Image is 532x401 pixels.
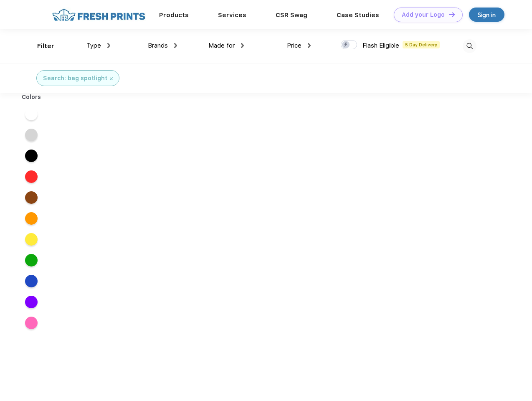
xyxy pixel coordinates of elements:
[287,42,301,49] span: Price
[86,42,101,49] span: Type
[43,74,107,83] div: Search: bag spotlight
[15,93,48,102] div: Colors
[110,77,113,80] img: filter_cancel.svg
[402,11,445,18] div: Add your Logo
[37,41,54,51] div: Filter
[469,8,504,22] a: Sign in
[478,10,496,20] div: Sign in
[159,11,189,19] a: Products
[208,42,235,49] span: Made for
[403,41,440,48] span: 5 Day Delivery
[50,8,148,22] img: fo%20logo%202.webp
[148,42,168,49] span: Brands
[241,43,244,48] img: dropdown.png
[463,39,476,53] img: desktop_search.svg
[308,43,311,48] img: dropdown.png
[174,43,177,48] img: dropdown.png
[449,12,455,17] img: DT
[107,43,110,48] img: dropdown.png
[362,42,399,49] span: Flash Eligible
